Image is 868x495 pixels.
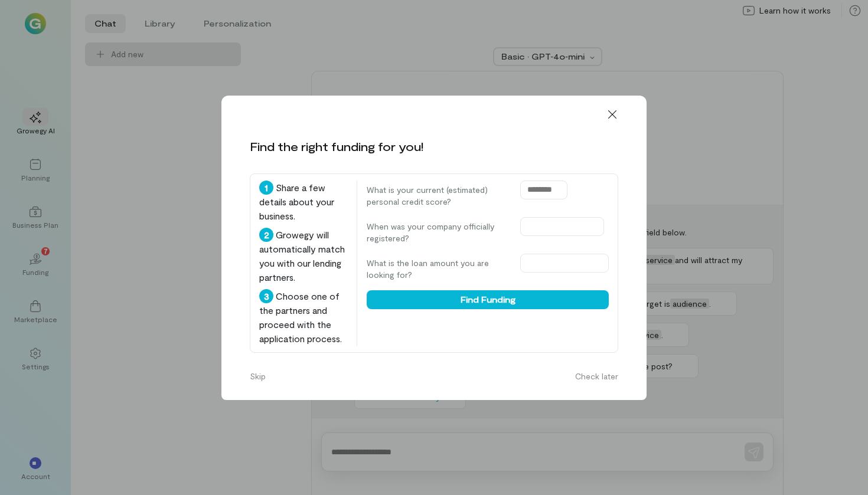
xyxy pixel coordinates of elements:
[259,228,347,284] div: Growegy will automatically match you with our lending partners.
[259,228,273,242] div: 2
[259,181,273,195] div: 1
[259,289,273,303] div: 3
[243,367,273,386] button: Skip
[250,138,423,155] div: Find the right funding for you!
[259,181,347,223] div: Share a few details about your business.
[367,221,508,244] label: When was your company officially registered?
[568,367,625,386] button: Check later
[367,290,609,309] button: Find Funding
[367,257,508,281] label: What is the loan amount you are looking for?
[367,184,508,208] label: What is your current (estimated) personal credit score?
[259,289,347,346] div: Choose one of the partners and proceed with the application process.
